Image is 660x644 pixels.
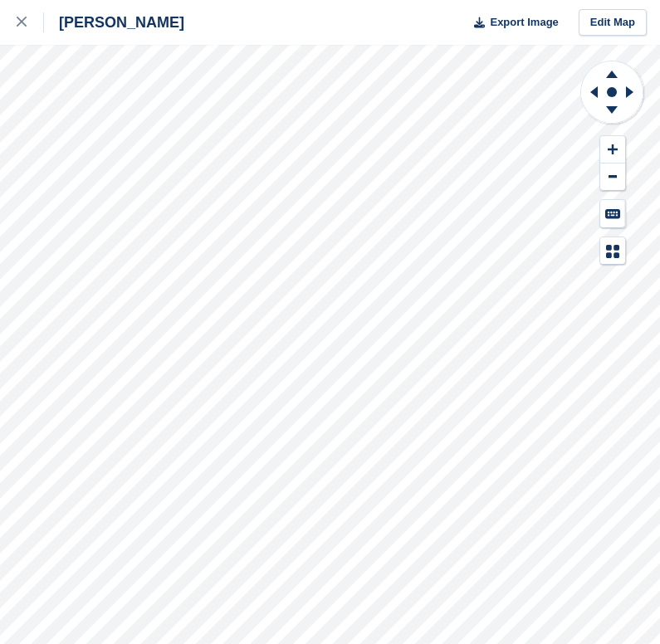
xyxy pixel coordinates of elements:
[600,200,625,227] button: Keyboard Shortcuts
[44,12,184,32] div: [PERSON_NAME]
[579,9,647,37] a: Edit Map
[600,237,625,265] button: Map Legend
[464,9,559,37] button: Export Image
[490,14,558,31] span: Export Image
[600,136,625,163] button: Zoom In
[600,163,625,191] button: Zoom Out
